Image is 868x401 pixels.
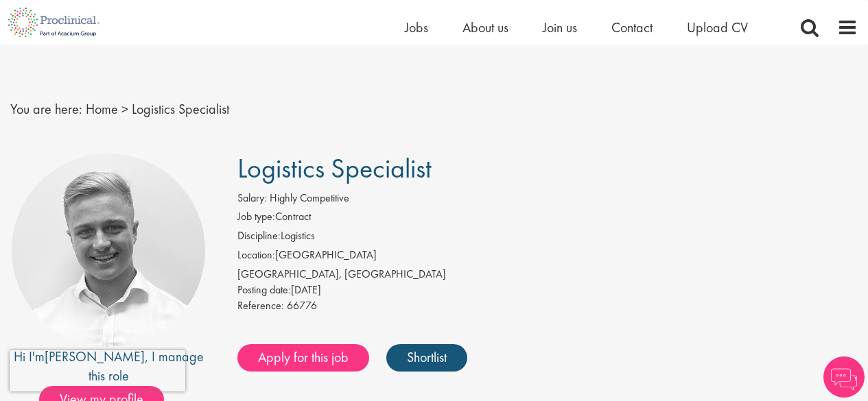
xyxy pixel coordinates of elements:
[10,100,82,118] span: You are here:
[132,100,229,118] span: Logistics Specialist
[237,209,275,225] label: Job type:
[237,247,858,267] li: [GEOGRAPHIC_DATA]
[12,154,205,347] img: imeage of recruiter Joshua Bye
[121,100,128,118] span: >
[237,209,858,228] li: Contract
[86,100,118,118] a: breadcrumb link
[237,228,281,244] label: Discipline:
[270,191,349,205] span: Highly Competitive
[237,344,369,372] a: Apply for this job
[543,19,577,36] a: Join us
[237,191,267,206] label: Salary:
[237,282,858,298] div: [DATE]
[237,267,858,282] div: [GEOGRAPHIC_DATA], [GEOGRAPHIC_DATA]
[611,19,653,36] a: Contact
[10,347,207,386] div: Hi I'm , I manage this role
[386,344,467,372] a: Shortlist
[823,356,865,398] img: Chatbot
[237,247,275,263] label: Location:
[462,19,508,36] a: About us
[687,19,748,36] a: Upload CV
[45,348,145,365] a: [PERSON_NAME]
[10,350,185,391] iframe: reCAPTCHA
[287,298,317,313] span: 66776
[405,19,428,36] a: Jobs
[237,298,284,314] label: Reference:
[237,228,858,247] li: Logistics
[237,151,432,186] span: Logistics Specialist
[237,282,291,297] span: Posting date:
